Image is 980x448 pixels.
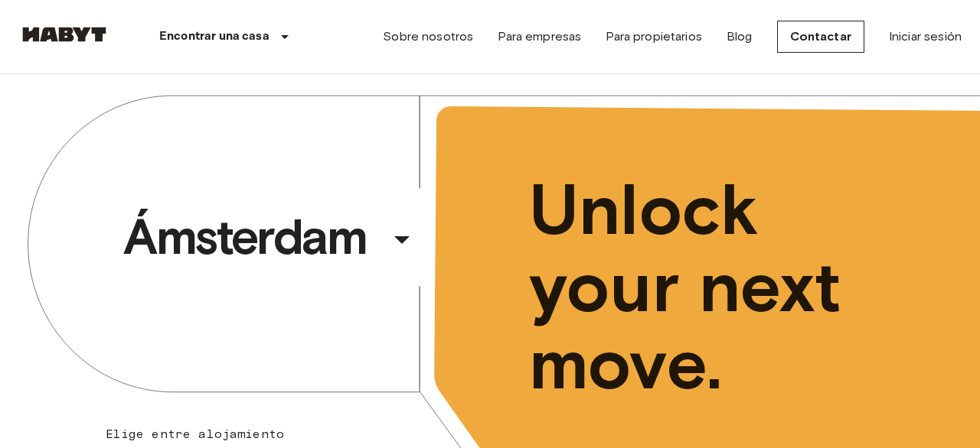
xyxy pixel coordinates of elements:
[117,202,426,272] button: Ámsterdam
[889,28,962,46] a: Iniciar sesión
[383,28,473,46] a: Sobre nosotros
[606,28,702,46] a: Para propietarios
[777,21,864,53] a: Contactar
[529,171,921,404] span: Unlock your next move.
[123,206,384,268] span: Ámsterdam
[18,27,110,42] img: Habyt
[498,28,581,46] a: Para empresas
[159,28,269,46] p: Encontrar una casa
[727,28,753,46] a: Blog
